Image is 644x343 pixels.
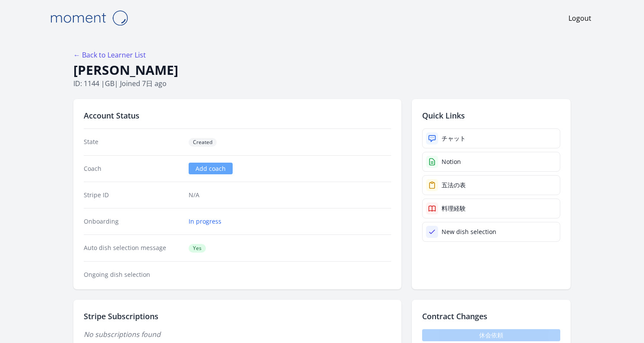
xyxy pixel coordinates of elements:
[84,270,182,279] dt: Ongoing dish selection
[442,157,461,166] div: Notion
[84,138,182,147] dt: State
[84,310,391,322] h2: Stripe Subscriptions
[442,204,466,213] div: 料理経験
[422,222,560,242] a: New dish selection
[189,217,221,226] a: In progress
[84,191,182,199] dt: Stripe ID
[422,199,560,218] a: 料理経験
[84,109,391,122] h2: Account Status
[73,50,146,60] a: ← Back to Learner List
[189,191,391,199] p: N/A
[422,152,560,172] a: Notion
[442,228,496,236] div: New dish selection
[73,78,571,89] p: ID: 1144 | | Joined 7日 ago
[422,310,560,322] h2: Contract Changes
[442,181,466,189] div: 五法の表
[105,79,114,88] span: gb
[84,329,391,340] p: No subscriptions found
[422,128,560,148] a: チャット
[422,329,560,341] span: 休会依頼
[189,244,206,253] span: Yes
[189,163,233,174] a: Add coach
[46,7,132,29] img: Moment
[73,62,571,78] h1: [PERSON_NAME]
[422,175,560,195] a: 五法の表
[568,13,591,23] a: Logout
[422,109,560,122] h2: Quick Links
[189,138,217,147] span: Created
[84,244,182,253] dt: Auto dish selection message
[84,164,182,173] dt: Coach
[442,134,466,143] div: チャット
[84,217,182,226] dt: Onboarding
